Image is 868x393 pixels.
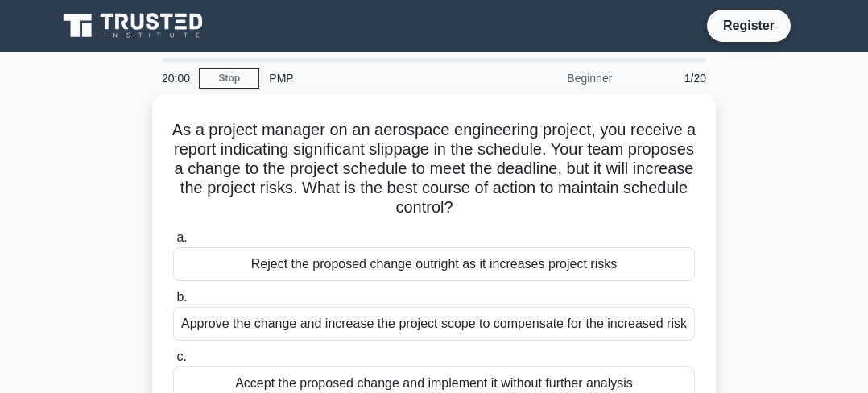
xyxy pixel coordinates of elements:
[622,62,716,94] div: 1/20
[176,230,187,244] span: a.
[176,350,186,363] span: c.
[173,247,695,281] div: Reject the proposed change outright as it increases project risks
[713,15,784,35] a: Register
[152,62,199,94] div: 20:00
[259,62,481,94] div: PMP
[481,62,622,94] div: Beginner
[173,307,695,341] div: Approve the change and increase the project scope to compensate for the increased risk
[172,120,696,218] h5: As a project manager on an aerospace engineering project, you receive a report indicating signifi...
[199,68,259,89] a: Stop
[176,290,187,304] span: b.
